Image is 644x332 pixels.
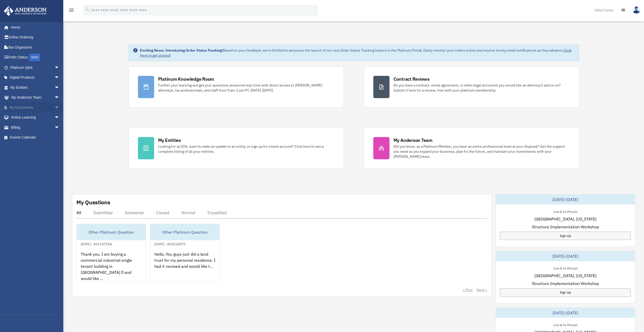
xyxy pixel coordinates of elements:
div: Did you know, as a Platinum Member, you have an entire professional team at your disposal? Get th... [393,144,570,159]
a: Events Calendar [4,132,67,143]
div: My Questions [76,198,110,206]
div: Expedited [207,210,227,215]
span: arrow_drop_down [54,113,65,123]
span: [GEOGRAPHIC_DATA], [US_STATE] [534,273,596,279]
div: [DATE] - #01107158 [77,241,116,246]
a: Tax Organizers [4,42,67,52]
div: All [76,210,81,215]
img: Anderson Advisors Platinum Portal [2,6,48,16]
span: Structure Implementation Workshop [532,224,599,230]
a: Home [4,22,65,32]
div: [DATE] - #01018075 [150,241,190,246]
div: Live & In-Person [549,209,581,214]
a: My Anderson Team Did you know, as a Platinum Member, you have an entire professional team at your... [364,128,579,169]
span: [GEOGRAPHIC_DATA], [US_STATE] [534,216,596,222]
div: Other Platinum Question [77,224,146,240]
div: My Entities [158,137,181,143]
div: My Anderson Team [393,137,432,143]
div: Further your learning and get your questions answered real-time with direct access to [PERSON_NAM... [158,83,334,93]
span: arrow_drop_down [54,82,65,93]
a: Other Platinum Question[DATE] - #01018075Hello, You guys just did a land trust for my personal re... [150,224,220,282]
a: My Anderson Teamarrow_drop_down [4,93,67,103]
div: [DATE]-[DATE] [496,308,635,318]
a: Digital Productsarrow_drop_down [4,73,67,83]
div: [DATE]-[DATE] [496,251,635,261]
span: arrow_drop_down [54,73,65,83]
a: Order StatusNEW [4,52,67,63]
a: My Entities Looking for an EIN, want to make an update to an entity, or sign up for a bank accoun... [129,128,344,169]
div: [DATE]-[DATE] [496,194,635,205]
a: Contract Reviews Do you have a contract, rental agreement, or other legal document you would like... [364,67,579,107]
a: Click Here to get started! [140,48,571,58]
span: arrow_drop_down [54,62,65,73]
a: Billingarrow_drop_down [4,122,67,132]
div: Hello, You guys just did a land trust for my personal residence. I had it reviwed and would like ... [150,247,219,286]
strong: Exciting News: Introducing Order Status Tracking! [140,48,223,53]
div: Live & In-Person [549,322,581,327]
div: NEW [29,54,40,61]
a: Sign Up [500,232,631,240]
img: User Pic [633,6,640,14]
div: Other Platinum Question [150,224,219,240]
div: Contract Reviews [393,76,430,82]
a: My Documentsarrow_drop_down [4,102,67,113]
div: Submitted [93,210,113,215]
a: Other Platinum Question[DATE] - #01107158Thank you. I am buying a commercial industrial single te... [76,224,146,282]
span: Structure Implementation Workshop [532,280,599,286]
div: Do you have a contract, rental agreement, or other legal document you would like an attorney's ad... [393,83,570,93]
span: arrow_drop_down [54,102,65,113]
a: Platinum Q&Aarrow_drop_down [4,62,67,73]
a: Platinum Knowledge Room Further your learning and get your questions answered real-time with dire... [129,67,344,107]
a: Sign Up [500,288,631,297]
div: Looking for an EIN, want to make an update to an entity, or sign up for a bank account? Click her... [158,144,334,154]
span: arrow_drop_down [54,122,65,133]
a: Online Learningarrow_drop_down [4,113,67,123]
div: Based on your feedback, we're thrilled to announce the launch of our new Order Status Tracking fe... [140,48,575,58]
div: Platinum Knowledge Room [158,76,214,82]
i: menu [68,7,74,13]
div: Thank you. I am buying a commercial industrial single tenant building in [GEOGRAPHIC_DATA] fl and... [77,247,146,286]
span: arrow_drop_down [54,93,65,103]
div: Live & In-Person [549,265,581,271]
i: search [85,7,90,12]
div: Closed [156,210,169,215]
a: menu [68,9,74,13]
a: My Entitiesarrow_drop_down [4,82,67,93]
div: Normal [181,210,195,215]
div: Answered [125,210,144,215]
a: Online Ordering [4,32,67,42]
